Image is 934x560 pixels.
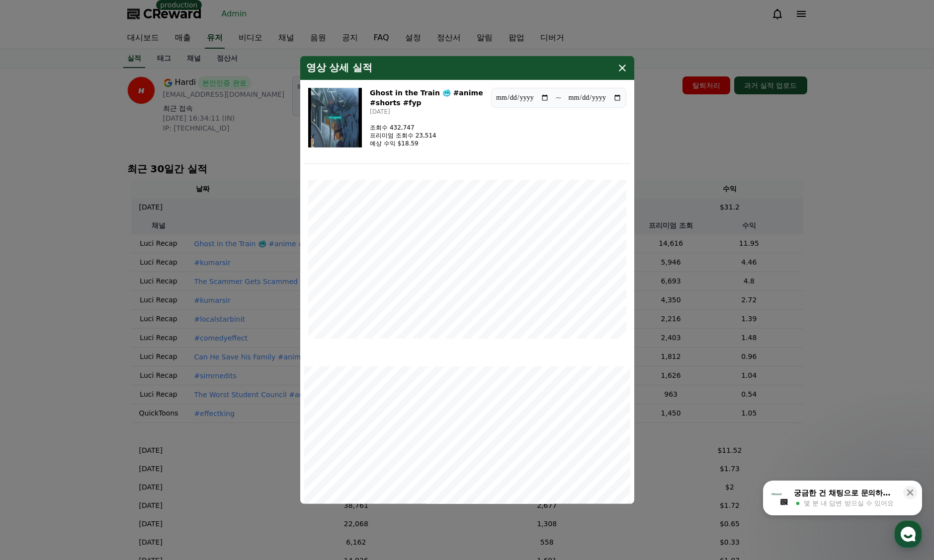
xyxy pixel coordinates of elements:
span: 홈 [31,330,37,338]
p: 프리미엄 조회수 23,514 [370,132,436,140]
p: 예상 수익 $18.59 [370,140,436,147]
img: Ghost in the Train 🥶 #anime #shorts #fyp [308,88,362,147]
div: modal [300,56,634,504]
p: [DATE] [370,108,483,116]
p: 조회수 432,747 [370,124,436,132]
span: 설정 [154,330,166,338]
p: ~ [555,92,562,104]
span: 대화 [91,330,103,338]
h4: 영상 상세 실적 [306,62,373,74]
a: 홈 [3,315,66,340]
h3: Ghost in the Train 🥶 #anime #shorts #fyp [370,88,483,108]
a: 설정 [128,315,191,340]
a: 대화 [66,315,128,340]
